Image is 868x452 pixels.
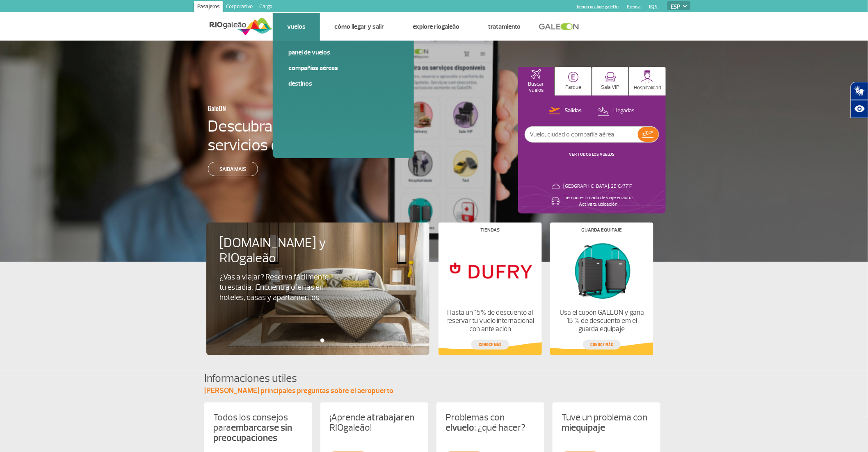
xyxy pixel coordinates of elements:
[208,162,258,176] a: Saiba mais
[562,412,651,433] p: Tuve un problema con mi
[851,100,868,118] button: Abrir recursos assistivos.
[595,106,637,116] button: Llegadas
[194,1,223,14] a: Pasajeros
[564,183,632,190] p: [GEOGRAPHIC_DATA]: 25°C/77°F
[488,23,521,31] a: Tratamiento
[223,1,256,14] a: Corporativo
[577,4,619,9] a: tienda on-line galeOn
[445,239,535,302] img: Tiendas
[372,411,404,423] strong: trabajar
[208,117,385,154] h4: Descubra la plataforma de servicios de RIOgaleão
[605,72,616,82] img: vipRoom.svg
[288,79,398,88] a: Destinos
[557,309,646,333] p: Usa el cupón GALEON y gana 15 % de descuento em el guarda equipaje
[334,23,384,31] a: Cómo llegar y salir
[565,84,581,91] p: Parque
[219,236,350,266] h4: [DOMAIN_NAME] y RIOgaleão
[213,412,303,443] p: Todos los consejos para
[445,412,535,433] p: Problemas con el : ¿qué hacer?
[288,64,398,73] a: Compañías aéreas
[204,386,664,396] p: [PERSON_NAME] principales preguntas sobre el aeropuerto
[452,422,474,434] strong: vuelo
[555,67,592,95] button: Parque
[851,82,868,100] button: Abrir tradutor de língua de sinais.
[213,422,292,444] strong: embarcarse sin preocupaciones
[522,81,550,93] p: Buscar vuelos
[219,236,416,303] a: [DOMAIN_NAME] y RIOgaleão¿Vas a viajar? Reserva fácilmente tu estadía. ¡Encuentra ofertas en hote...
[329,412,419,433] p: ¡Aprende a en RIOgaleão!
[208,100,345,117] h3: GaleON
[566,151,617,158] button: VER TODOS LOS VUELOS
[413,23,459,31] a: Explore RIOgaleão
[204,371,664,386] h4: Informaciones utiles
[613,107,635,115] p: Llegadas
[531,69,541,79] img: airplaneHomeActive.svg
[287,23,306,31] a: Vuelos
[569,152,614,157] a: VER TODOS LOS VUELOS
[601,84,620,91] p: Sala VIP
[592,67,629,95] button: Sala VIP
[445,309,535,333] p: Hasta un 15% de descuento al reservar tu vuelo internacional con antelación
[629,67,666,95] button: Hospitalidad
[471,340,509,350] a: conoce más
[582,228,622,232] h4: Guarda equipaje
[571,422,605,434] strong: equipaje
[256,1,276,14] a: Cargo
[627,4,641,9] a: Prensa
[518,67,555,95] button: Buscar vuelos
[525,127,638,142] input: Vuelo, ciudad o compañía aérea
[546,106,584,116] button: Salidas
[557,239,646,302] img: Guarda equipaje
[568,72,579,82] img: carParkingHome.svg
[564,107,582,115] p: Salidas
[851,82,868,118] div: Plugin de acessibilidade da Hand Talk.
[583,340,621,350] a: conoce más
[634,85,661,91] p: Hospitalidad
[649,4,658,9] a: RQS
[641,70,654,83] img: hospitality.svg
[219,272,336,303] p: ¿Vas a viajar? Reserva fácilmente tu estadía. ¡Encuentra ofertas en hoteles, casas y apartamentos
[564,195,633,208] p: Tiempo estimado de viaje en auto: Activa tu ubicación
[288,48,398,57] a: Panel de vuelos
[481,228,500,232] h4: Tiendas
